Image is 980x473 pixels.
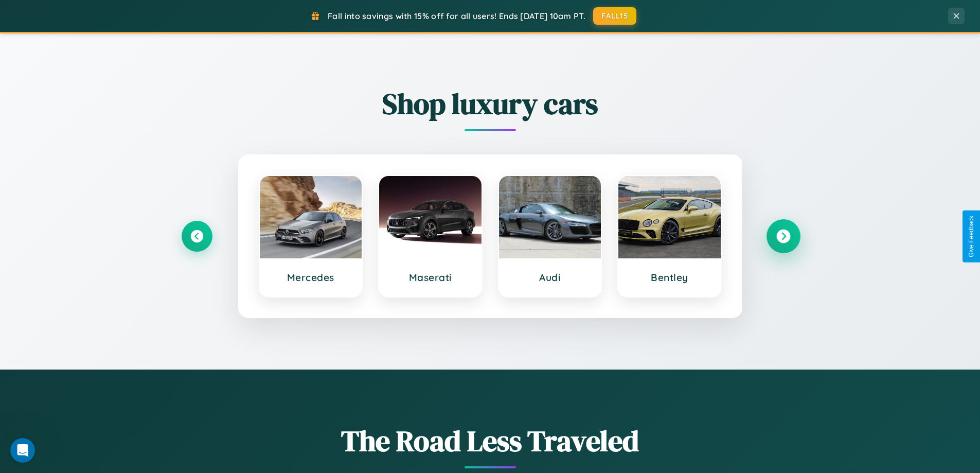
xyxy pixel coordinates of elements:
h3: Audi [509,271,591,284]
div: Give Feedback [968,216,975,257]
h3: Maserati [389,271,471,284]
h1: The Road Less Traveled [182,421,799,461]
h3: Mercedes [270,271,352,284]
h2: Shop luxury cars [182,84,799,124]
button: FALL15 [593,7,636,25]
h3: Bentley [629,271,710,284]
span: Fall into savings with 15% off for all users! Ends [DATE] 10am PT. [328,11,585,21]
iframe: Intercom live chat [10,438,35,463]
